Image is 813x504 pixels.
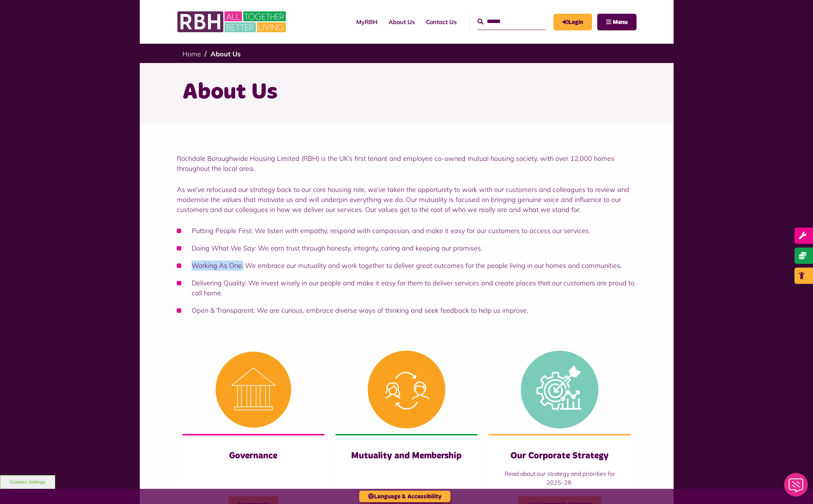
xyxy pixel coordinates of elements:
img: Governance [182,345,324,434]
a: About Us [383,12,420,32]
img: Corporate Strategy [489,345,631,434]
span: Menu [613,19,628,25]
iframe: Netcall Web Assistant for live chat [780,471,813,504]
li: Putting People First: We listen with empathy, respond with compassion, and make it easy for our c... [177,226,637,236]
button: Language & Accessibility [359,491,450,502]
li: Working As One: We embrace our mutuality and work together to deliver great outcomes for the peop... [177,261,637,271]
p: As we’ve refocused our strategy back to our core housing role, we’ve taken the opportunity to wor... [177,185,637,215]
li: Delivering Quality: We invest wisely in our people and make it easy for them to deliver services ... [177,278,637,298]
h3: Mutuality and Membership [350,450,463,462]
button: Navigation [597,14,637,30]
img: RBH [177,7,288,36]
input: Search [477,14,546,30]
h3: Governance [197,450,310,462]
a: Home [182,50,201,58]
h3: Our Corporate Strategy [503,450,616,462]
img: Mutuality [336,345,477,434]
a: MyRBH [553,14,592,30]
li: Doing What We Say: We earn trust through honesty, integrity, caring and keeping our promises. [177,243,637,253]
p: Read about our strategy and priorities for 2025-28. [503,469,616,487]
li: Open & Transparent: We are curious, embrace diverse ways of thinking and seek feedback to help us... [177,305,637,315]
a: Contact Us [420,12,462,32]
h1: About Us [182,78,631,107]
a: MyRBH [351,12,383,32]
p: Rochdale Boroughwide Housing Limited (RBH) is the UK’s first tenant and employee co-owned mutual ... [177,153,637,173]
a: About Us [211,50,241,58]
